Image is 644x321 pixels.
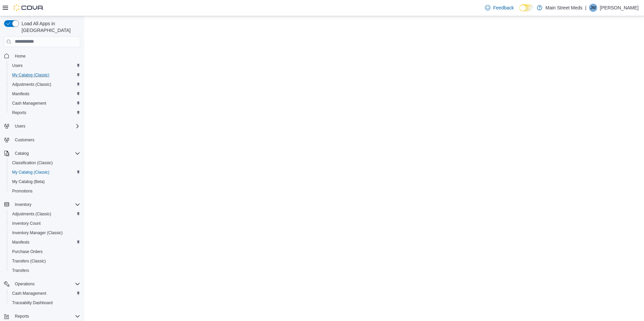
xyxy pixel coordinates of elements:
span: Inventory Manager (Classic) [12,230,63,236]
span: Traceabilty Dashboard [12,300,53,306]
button: Cash Management [7,289,83,298]
a: Cash Management [9,99,49,107]
span: My Catalog (Beta) [9,178,80,186]
span: Classification (Classic) [12,160,53,166]
a: Reports [9,109,29,117]
button: Inventory [1,200,83,209]
span: Manifests [9,238,80,246]
button: Transfers (Classic) [7,256,83,266]
span: Adjustments (Classic) [9,80,80,88]
button: Manifests [7,238,83,247]
a: Users [9,62,25,70]
button: Users [12,122,28,130]
span: Cash Management [12,101,46,106]
span: Cash Management [9,99,80,107]
p: [PERSON_NAME] [600,4,639,12]
button: Reports [7,108,83,117]
button: Traceabilty Dashboard [7,298,83,308]
span: Home [15,53,26,59]
span: Inventory [12,201,80,209]
a: Transfers (Classic) [9,257,49,265]
span: Operations [12,280,80,288]
p: | [585,4,586,12]
button: Customers [1,135,83,145]
span: Adjustments (Classic) [12,82,51,87]
button: Transfers [7,266,83,275]
button: Classification (Classic) [7,158,83,168]
span: My Catalog (Classic) [9,168,80,176]
button: Inventory [12,201,34,209]
button: Reports [1,312,83,321]
button: Home [1,51,83,61]
a: My Catalog (Beta) [9,178,47,186]
button: Operations [1,279,83,289]
span: Transfers (Classic) [9,257,80,265]
span: Catalog [12,149,80,157]
span: Feedback [493,4,514,11]
span: JM [590,4,596,12]
span: Purchase Orders [9,248,80,256]
span: My Catalog (Beta) [12,179,45,184]
button: Adjustments (Classic) [7,209,83,219]
button: My Catalog (Classic) [7,70,83,80]
a: Cash Management [9,289,49,297]
span: Adjustments (Classic) [9,210,80,218]
span: Inventory [15,202,31,207]
a: Traceabilty Dashboard [9,299,55,307]
span: Inventory Manager (Classic) [9,229,80,237]
input: Dark Mode [519,4,534,11]
a: Classification (Classic) [9,159,56,167]
button: Adjustments (Classic) [7,80,83,89]
span: Customers [12,136,80,144]
button: My Catalog (Classic) [7,168,83,177]
button: Purchase Orders [7,247,83,256]
span: Transfers [9,266,80,275]
span: My Catalog (Classic) [12,72,50,78]
a: Inventory Count [9,219,43,227]
span: Adjustments (Classic) [12,211,51,217]
a: Purchase Orders [9,248,45,256]
span: Manifests [9,90,80,98]
p: Main Street Meds [546,4,583,12]
button: Reports [12,312,32,320]
span: Users [12,122,80,130]
span: Classification (Classic) [9,159,80,167]
button: Catalog [1,149,83,158]
span: Manifests [12,91,29,97]
span: Promotions [12,188,33,194]
span: Inventory Count [9,219,80,227]
span: Inventory Count [12,221,41,226]
span: My Catalog (Classic) [12,170,50,175]
span: Reports [15,314,29,319]
span: Users [12,63,23,68]
a: My Catalog (Classic) [9,168,52,176]
span: My Catalog (Classic) [9,71,80,79]
span: Catalog [15,151,29,156]
span: Home [12,52,80,60]
span: Transfers (Classic) [12,258,46,264]
span: Promotions [9,187,80,195]
span: Manifests [12,240,29,245]
span: Cash Management [12,291,46,296]
a: Manifests [9,90,32,98]
button: Inventory Manager (Classic) [7,228,83,238]
a: Manifests [9,238,32,246]
a: Promotions [9,187,35,195]
span: Traceabilty Dashboard [9,299,80,307]
a: Adjustments (Classic) [9,80,54,88]
button: Catalog [12,149,31,157]
a: Transfers [9,266,32,275]
a: Customers [12,136,37,144]
span: Users [9,62,80,70]
span: Purchase Orders [12,249,43,254]
button: Users [7,61,83,70]
button: Operations [12,280,37,288]
img: Cova [13,4,44,11]
span: Reports [12,312,80,320]
a: My Catalog (Classic) [9,71,52,79]
a: Home [12,52,28,60]
button: Cash Management [7,99,83,108]
span: Customers [15,137,34,143]
span: Operations [15,281,35,287]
